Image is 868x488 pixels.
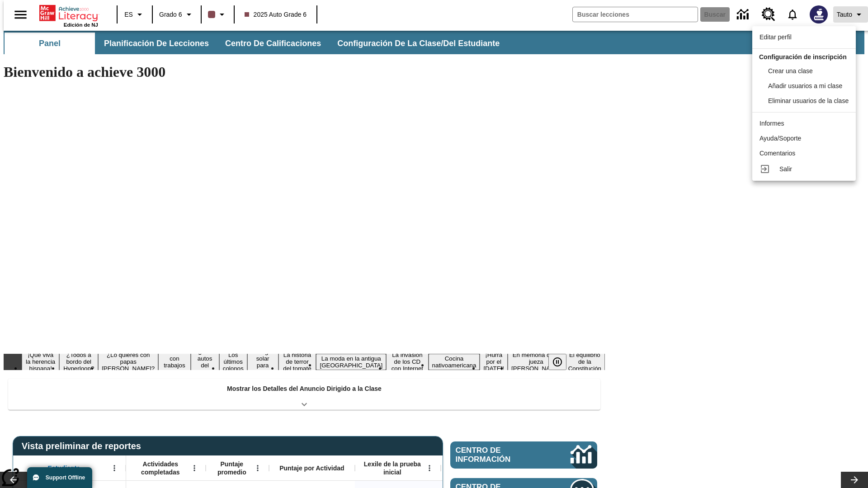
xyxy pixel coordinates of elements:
[779,165,792,173] span: Salir
[759,33,792,41] span: Editar perfil
[759,53,847,61] span: Configuración de inscripción
[768,97,849,104] span: Eliminar usuarios de la clase
[768,82,842,89] span: Añadir usuarios a mi clase
[759,150,795,157] span: Comentarios
[759,135,801,142] span: Ayuda/Soporte
[768,67,813,75] span: Crear una clase
[759,120,784,127] span: Informes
